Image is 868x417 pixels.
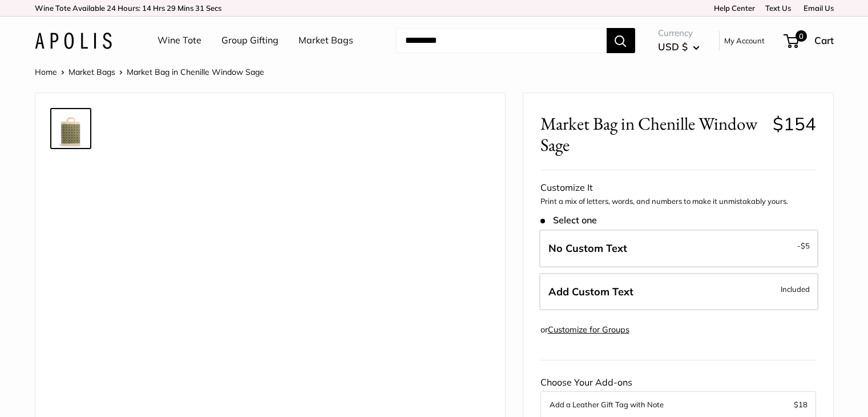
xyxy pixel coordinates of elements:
input: Search... [396,28,607,53]
a: Group Gifting [221,32,278,49]
a: Market Bags [68,67,115,77]
button: Search [607,28,635,53]
div: Customize It [540,179,816,197]
button: USD $ [658,38,700,56]
a: Email Us [800,3,834,13]
a: Market Bags [298,32,353,49]
a: Help Center [710,3,755,13]
span: Mins [177,3,193,13]
label: Leave Blank [539,230,818,267]
span: Currency [658,25,700,41]
span: $154 [773,113,816,135]
span: USD $ [658,41,688,53]
p: Print a mix of letters, words, and numbers to make it unmistakably yours. [540,196,816,207]
a: Text Us [765,3,791,13]
a: 0 Cart [785,31,834,50]
a: Market Bag in Chenille Window Sage [50,154,91,195]
span: Select one [540,215,597,226]
span: Add Custom Text [548,285,633,298]
a: Market Bag in Chenille Window Sage [50,108,91,149]
nav: Breadcrumb [35,65,264,79]
span: - [797,239,810,252]
a: Market Bag in Chenille Window Sage [50,291,91,332]
span: 29 [167,3,176,13]
div: or [540,322,629,338]
span: Secs [206,3,221,13]
img: Market Bag in Chenille Window Sage [53,110,89,147]
label: Add Custom Text [539,273,818,311]
span: Hrs [153,3,165,13]
a: Market Bag in Chenille Window Sage [50,336,91,378]
span: 0 [795,30,806,42]
span: 31 [195,3,204,13]
span: $18 [794,400,808,409]
a: Wine Tote [158,32,201,49]
img: Apolis [35,33,112,49]
a: My Account [724,34,765,47]
span: No Custom Text [548,242,627,255]
a: Market Bag in Chenille Window Sage [50,199,91,240]
span: Market Bag in Chenille Window Sage [127,67,264,77]
a: Home [35,67,57,77]
span: Market Bag in Chenille Window Sage [540,113,764,155]
span: 14 [142,3,151,13]
span: Cart [814,34,834,46]
span: $5 [801,241,810,250]
button: Add a Leather Gift Tag with Note [550,398,807,411]
a: Customize for Groups [548,324,629,335]
span: Included [781,282,810,296]
a: Market Bag in Chenille Window Sage [50,245,91,286]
